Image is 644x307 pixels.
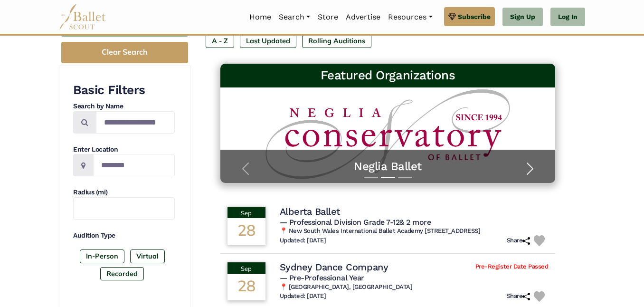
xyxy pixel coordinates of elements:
img: gem.svg [448,11,456,22]
div: 28 [227,274,265,300]
span: — Professional Division Grade 7-12 [280,218,431,227]
input: Search by names... [96,111,175,134]
a: Log In [550,8,585,27]
label: In-Person [80,249,124,263]
h6: Updated: [DATE] [280,292,326,300]
h3: Basic Filters [73,82,175,98]
a: Home [246,7,275,27]
div: Sep [227,262,265,274]
a: Resources [384,7,436,27]
label: Virtual [130,249,165,263]
h4: Alberta Ballet [280,205,340,218]
button: Clear Search [61,42,188,63]
h4: Sydney Dance Company [280,261,388,273]
input: Location [93,154,175,176]
a: Advertise [342,7,384,27]
div: 28 [227,218,265,245]
label: Rolling Auditions [302,34,371,48]
h4: Enter Location [73,145,175,154]
button: Slide 2 [381,172,395,183]
h4: Search by Name [73,102,175,111]
h3: Featured Organizations [228,67,548,84]
h4: Audition Type [73,231,175,240]
span: Subscribe [458,11,491,22]
button: Slide 3 [398,172,412,183]
a: Store [314,7,342,27]
a: Sign Up [502,8,543,27]
h6: 📍 [GEOGRAPHIC_DATA], [GEOGRAPHIC_DATA] [280,283,549,291]
label: A - Z [206,34,234,48]
div: Sep [227,207,265,218]
h6: Share [507,292,530,300]
a: Subscribe [444,7,495,26]
h6: 📍 New South Wales International Ballet Academy [STREET_ADDRESS] [280,227,549,235]
a: Neglia Ballet [230,159,546,174]
a: Search [275,7,314,27]
h4: Radius (mi) [73,188,175,197]
span: Pre-Register Date Passed [475,263,548,271]
a: & 2 more [399,218,431,227]
span: — Pre-Professional Year [280,273,364,282]
button: Slide 1 [364,172,378,183]
label: Recorded [100,267,144,280]
label: Last Updated [240,34,296,48]
h6: Updated: [DATE] [280,237,326,245]
h6: Share [507,237,530,245]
